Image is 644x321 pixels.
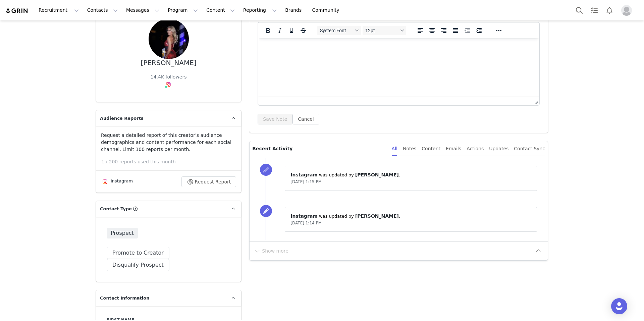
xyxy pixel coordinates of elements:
[415,26,426,35] button: Align left
[493,26,504,35] button: Reveal or hide additional toolbar items
[149,19,189,59] img: 1a058dc2-f90d-4d32-8a5a-a76c260b10b5.jpg
[5,8,29,14] img: grin logo
[151,73,187,81] div: 14.4K followers
[107,228,138,238] span: Prospect
[122,3,163,18] button: Messages
[403,141,416,156] div: Notes
[446,141,461,156] div: Emails
[290,179,322,184] span: [DATE] 1:15 PM
[363,26,406,35] button: Font sizes
[254,246,289,256] button: Show more
[621,5,632,16] img: placeholder-profile.jpg
[450,26,461,35] button: Justify
[290,172,318,177] span: Instagram
[100,115,144,122] span: Audience Reports
[532,97,539,105] div: Press the Up and Down arrow keys to resize the editor.
[290,213,531,220] p: ⁨ ⁩ was updated by ⁨ ⁩.
[262,26,274,35] button: Bold
[467,141,484,156] div: Actions
[611,298,627,314] div: Open Intercom Messenger
[320,28,353,33] span: System Font
[101,178,133,186] div: Instagram
[290,213,318,219] span: Instagram
[101,132,236,153] p: Request a detailed report of this creator's audience demographics and content performance for eac...
[239,3,281,18] button: Reporting
[286,26,297,35] button: Underline
[298,26,309,35] button: Strikethrough
[258,38,539,97] iframe: Rich Text Area
[166,82,171,87] img: instagram.svg
[572,3,587,18] button: Search
[274,26,285,35] button: Italic
[392,141,397,156] div: All
[35,3,83,18] button: Recruitment
[438,26,449,35] button: Align right
[426,26,438,35] button: Align center
[514,141,545,156] div: Contact Sync
[100,206,132,212] span: Contact Type
[281,3,308,18] a: Brands
[617,5,639,16] button: Profile
[587,3,602,18] a: Tasks
[473,26,485,35] button: Increase indent
[83,3,122,18] button: Contacts
[202,3,239,18] button: Content
[292,114,319,124] button: Cancel
[355,172,399,177] span: [PERSON_NAME]
[290,171,531,178] p: ⁨ ⁩ was updated by ⁨ ⁩.
[102,179,108,184] img: instagram.svg
[355,213,399,219] span: [PERSON_NAME]
[489,141,508,156] div: Updates
[462,26,473,35] button: Decrease indent
[365,28,398,33] span: 12pt
[164,3,202,18] button: Program
[107,259,169,271] button: Disqualify Prospect
[290,221,322,225] span: [DATE] 1:14 PM
[602,3,617,18] button: Notifications
[101,158,241,165] p: 1 / 200 reports used this month
[252,141,386,156] p: Recent Activity
[258,114,292,124] button: Save Note
[181,176,236,187] button: Request Report
[107,247,169,259] button: Promote to Creator
[317,26,361,35] button: Fonts
[100,295,149,302] span: Contact Information
[141,59,197,67] div: [PERSON_NAME]
[308,3,346,18] a: Community
[422,141,440,156] div: Content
